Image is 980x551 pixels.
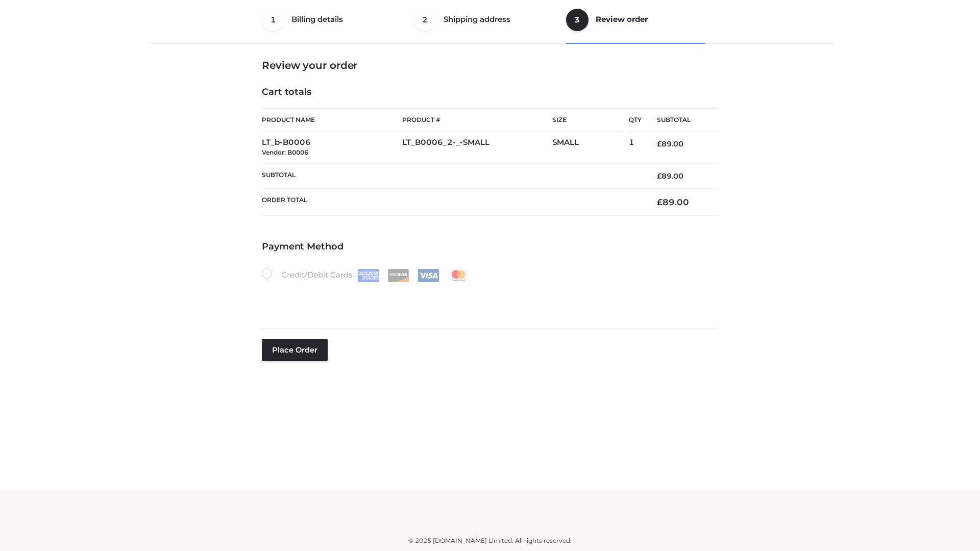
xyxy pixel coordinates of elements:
bdi: 89.00 [657,171,683,181]
img: Visa [418,269,439,282]
img: Amex [357,269,379,282]
label: Credit/Debit Cards [262,268,471,282]
td: 1 [629,132,642,164]
th: Product # [402,108,552,132]
td: SMALL [552,132,629,164]
th: Order Total [262,189,642,216]
th: Subtotal [262,163,642,188]
bdi: 89.00 [657,197,689,207]
div: © 2025 [DOMAIN_NAME] Limited. All rights reserved. [152,536,828,546]
small: Vendor: B0006 [262,148,308,156]
td: LT_b-B0006 [262,132,402,164]
th: Size [552,109,624,132]
img: Mastercard [448,269,470,282]
img: Discover [387,269,409,282]
bdi: 89.00 [657,139,683,148]
td: LT_B0006_2-_-SMALL [402,132,552,164]
h3: Review your order [262,59,718,71]
span: £ [657,139,661,148]
h4: Payment Method [262,241,718,253]
h4: Cart totals [262,87,718,98]
th: Subtotal [642,109,718,132]
th: Product Name [262,108,402,132]
th: Qty [629,108,642,132]
button: Place order [262,339,328,361]
span: £ [657,197,663,207]
span: £ [657,171,661,181]
iframe: Secure payment input frame [260,280,716,317]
